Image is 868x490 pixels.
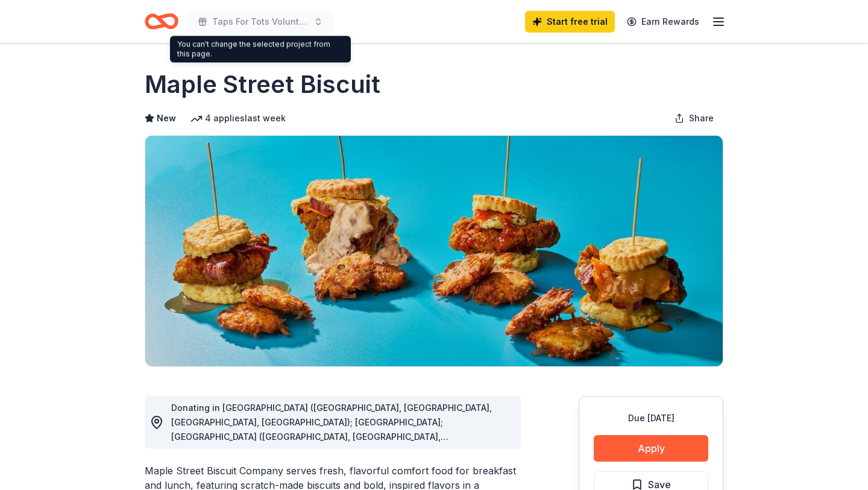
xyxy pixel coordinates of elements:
[190,111,286,126] div: 4 applies last week
[620,11,706,33] a: Earn Rewards
[689,111,714,126] span: Share
[212,14,309,29] span: Taps For Tots Volunteer and Donor Fundraiser
[145,136,723,366] img: Image for Maple Street Biscuit
[594,435,708,462] button: Apply
[145,7,178,36] a: Home
[188,10,333,34] button: Taps For Tots Volunteer and Donor Fundraiser
[594,411,708,425] div: Due [DATE]
[170,36,351,63] div: You can't change the selected project from this page.
[145,68,380,101] h1: Maple Street Biscuit
[525,11,615,33] a: Start free trial
[157,111,176,126] span: New
[665,106,723,130] button: Share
